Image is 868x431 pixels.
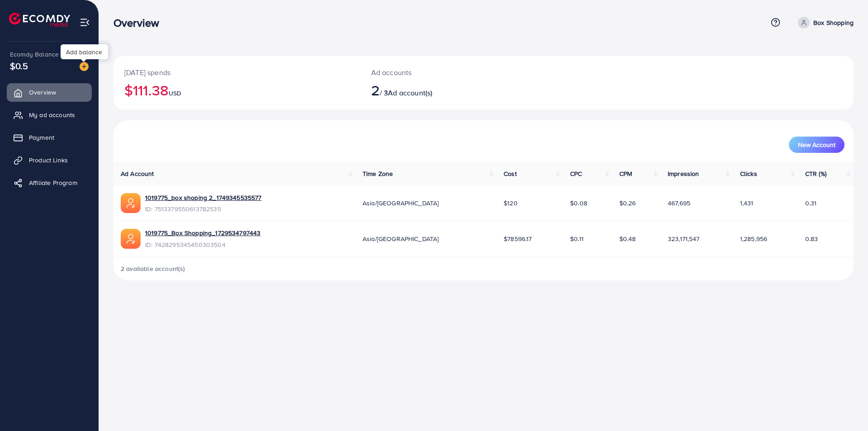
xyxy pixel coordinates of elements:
span: CPC [570,169,582,178]
img: ic-ads-acc.e4c84228.svg [121,229,141,249]
span: CTR (%) [805,169,826,178]
span: Ecomdy Balance [10,50,59,59]
span: 323,171,547 [668,234,700,243]
span: ID: 7428295345450303504 [145,240,260,249]
span: Time Zone [363,169,393,178]
span: Asia/[GEOGRAPHIC_DATA] [363,234,439,243]
span: Payment [29,133,54,142]
a: 1019775_box shoping 2_1749345535577 [145,193,262,202]
iframe: Chat [830,390,861,424]
a: Box Shopping [794,17,854,28]
a: Overview [7,83,92,101]
span: Overview [29,88,56,97]
span: 1,431 [740,199,754,208]
p: [DATE] spends [124,67,349,78]
h3: Overview [113,16,166,29]
span: Product Links [29,156,68,165]
span: 0.31 [805,199,817,208]
a: Product Links [7,151,92,169]
span: $0.08 [570,199,587,208]
p: Ad accounts [371,67,534,78]
span: Asia/[GEOGRAPHIC_DATA] [363,199,439,208]
span: CPM [619,169,632,178]
span: 467,695 [668,199,690,208]
span: $78596.17 [504,234,532,243]
h2: $111.38 [124,81,349,99]
span: Ad Account [121,169,154,178]
span: $0.11 [570,234,584,243]
button: New Account [789,137,844,153]
span: Affiliate Program [29,178,77,187]
span: My ad accounts [29,110,75,119]
img: logo [9,13,70,27]
h2: / 3 [371,81,534,99]
span: $0.5 [10,59,28,72]
span: Cost [504,169,517,178]
img: menu [80,17,90,28]
a: Payment [7,128,92,147]
span: 1,285,956 [740,234,767,243]
span: Clicks [740,169,757,178]
span: USD [169,89,181,98]
span: New Account [798,142,835,148]
div: Add balance [61,44,108,59]
a: 1019775_Box Shopping_1729534797443 [145,228,260,237]
span: Impression [668,169,699,178]
span: $0.26 [619,199,636,208]
span: 2 [371,80,380,100]
a: Affiliate Program [7,174,92,192]
p: Box Shopping [813,17,854,28]
span: Ad account(s) [388,88,432,98]
img: image [80,62,89,71]
a: My ad accounts [7,106,92,124]
span: $120 [504,199,518,208]
span: ID: 7513379550613782535 [145,204,262,213]
span: $0.48 [619,234,636,243]
img: ic-ads-acc.e4c84228.svg [121,193,141,213]
span: 2 available account(s) [121,264,185,273]
span: 0.83 [805,234,818,243]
